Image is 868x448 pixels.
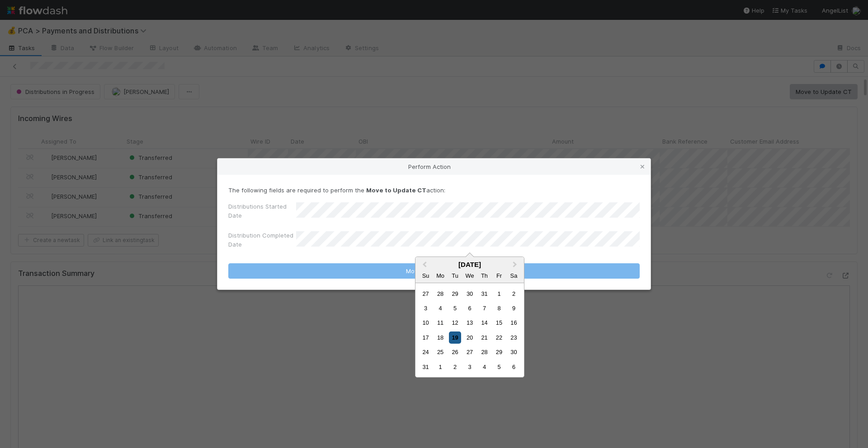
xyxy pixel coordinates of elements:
[478,288,491,300] div: Choose Thursday, July 31st, 2025
[420,317,432,329] div: Choose Sunday, August 10th, 2025
[228,202,296,220] label: Distributions Started Date
[508,288,520,300] div: Choose Saturday, August 2nd, 2025
[420,331,432,344] div: Choose Sunday, August 17th, 2025
[449,288,461,300] div: Choose Tuesday, July 29th, 2025
[434,288,447,300] div: Choose Monday, July 28th, 2025
[420,288,432,300] div: Choose Sunday, July 27th, 2025
[420,346,432,358] div: Choose Sunday, August 24th, 2025
[463,346,476,358] div: Choose Wednesday, August 27th, 2025
[478,331,491,344] div: Choose Thursday, August 21st, 2025
[508,331,520,344] div: Choose Saturday, August 23rd, 2025
[508,270,520,282] div: Saturday
[449,317,461,329] div: Choose Tuesday, August 12th, 2025
[449,302,461,314] div: Choose Tuesday, August 5th, 2025
[415,261,524,268] div: [DATE]
[508,361,520,373] div: Choose Saturday, September 6th, 2025
[416,258,431,272] button: Previous Month
[434,302,447,314] div: Choose Monday, August 4th, 2025
[493,346,505,358] div: Choose Friday, August 29th, 2025
[463,317,476,329] div: Choose Wednesday, August 13th, 2025
[434,331,447,344] div: Choose Monday, August 18th, 2025
[509,258,523,272] button: Next Month
[493,270,505,282] div: Friday
[449,346,461,358] div: Choose Tuesday, August 26th, 2025
[449,331,461,344] div: Choose Tuesday, August 19th, 2025
[420,302,432,314] div: Choose Sunday, August 3rd, 2025
[418,286,521,374] div: Month August, 2025
[463,288,476,300] div: Choose Wednesday, July 30th, 2025
[434,361,447,373] div: Choose Monday, September 1st, 2025
[228,186,640,195] p: The following fields are required to perform the action:
[493,302,505,314] div: Choose Friday, August 8th, 2025
[420,361,432,373] div: Choose Sunday, August 31st, 2025
[478,361,491,373] div: Choose Thursday, September 4th, 2025
[493,331,505,344] div: Choose Friday, August 22nd, 2025
[228,231,296,249] label: Distribution Completed Date
[449,270,461,282] div: Tuesday
[493,361,505,373] div: Choose Friday, September 5th, 2025
[434,317,447,329] div: Choose Monday, August 11th, 2025
[508,346,520,358] div: Choose Saturday, August 30th, 2025
[463,361,476,373] div: Choose Wednesday, September 3rd, 2025
[478,346,491,358] div: Choose Thursday, August 28th, 2025
[478,302,491,314] div: Choose Thursday, August 7th, 2025
[217,159,651,175] div: Perform Action
[508,302,520,314] div: Choose Saturday, August 9th, 2025
[420,270,432,282] div: Sunday
[449,361,461,373] div: Choose Tuesday, September 2nd, 2025
[463,302,476,314] div: Choose Wednesday, August 6th, 2025
[463,270,476,282] div: Wednesday
[366,187,426,194] strong: Move to Update CT
[493,317,505,329] div: Choose Friday, August 15th, 2025
[463,331,476,344] div: Choose Wednesday, August 20th, 2025
[434,346,447,358] div: Choose Monday, August 25th, 2025
[493,288,505,300] div: Choose Friday, August 1st, 2025
[478,317,491,329] div: Choose Thursday, August 14th, 2025
[415,257,524,378] div: Choose Date
[228,263,640,279] button: Move to Update CT
[434,270,447,282] div: Monday
[478,270,491,282] div: Thursday
[508,317,520,329] div: Choose Saturday, August 16th, 2025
